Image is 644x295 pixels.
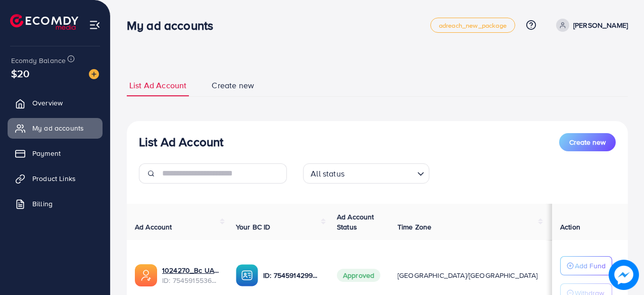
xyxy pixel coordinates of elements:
[89,69,99,79] img: image
[129,80,186,91] span: List Ad Account
[135,222,172,232] span: Ad Account
[10,14,78,30] img: logo
[559,133,616,151] button: Create new
[263,269,321,281] p: ID: 7545914299548221448
[609,260,639,290] img: image
[8,168,103,189] a: Product Links
[560,256,612,275] button: Add Fund
[11,55,66,66] span: Ecomdy Balance
[348,164,413,181] input: Search for option
[11,66,29,81] span: $20
[162,265,220,275] a: 1024270_Bc UAE10kkk_1756920945833
[8,194,103,214] a: Billing
[32,173,76,184] span: Product Links
[135,264,157,286] img: ic-ads-acc.e4c84228.svg
[127,18,221,33] h3: My ad accounts
[337,212,374,232] span: Ad Account Status
[162,265,220,286] div: <span class='underline'>1024270_Bc UAE10kkk_1756920945833</span></br>7545915536356278280
[236,222,271,232] span: Your BC ID
[398,222,431,232] span: Time Zone
[430,18,515,33] a: adreach_new_package
[32,98,63,108] span: Overview
[303,163,429,184] div: Search for option
[552,19,628,32] a: [PERSON_NAME]
[212,80,254,91] span: Create new
[8,143,103,163] a: Payment
[236,264,258,286] img: ic-ba-acc.ded83a64.svg
[89,19,101,31] img: menu
[398,270,538,280] span: [GEOGRAPHIC_DATA]/[GEOGRAPHIC_DATA]
[139,135,223,149] h3: List Ad Account
[560,222,580,232] span: Action
[8,118,103,138] a: My ad accounts
[573,19,628,31] p: [PERSON_NAME]
[32,199,53,209] span: Billing
[569,137,606,147] span: Create new
[575,260,606,272] p: Add Fund
[337,269,380,282] span: Approved
[32,148,61,158] span: Payment
[8,93,103,113] a: Overview
[32,123,84,133] span: My ad accounts
[309,166,346,181] span: All status
[439,22,507,29] span: adreach_new_package
[162,275,220,285] span: ID: 7545915536356278280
